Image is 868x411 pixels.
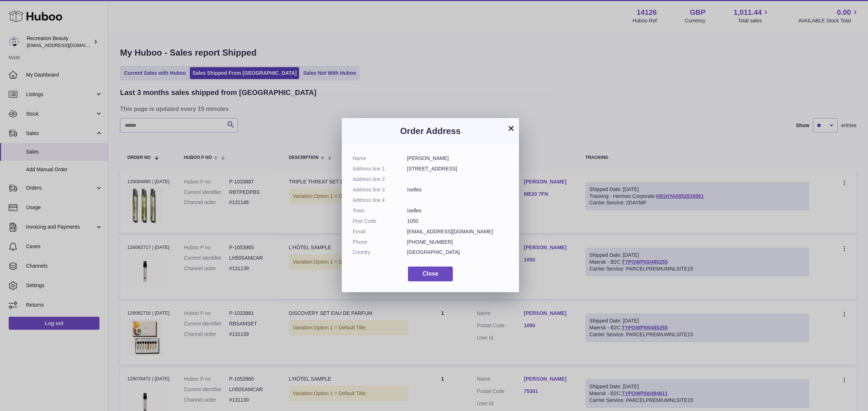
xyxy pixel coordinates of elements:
dt: Address line 1 [353,165,407,172]
dd: Ixelles [407,186,509,193]
dt: Post Code [353,218,407,225]
dd: [GEOGRAPHIC_DATA] [407,249,509,256]
dd: Ixelles [407,207,509,214]
dt: Address line 4 [353,197,407,204]
dd: [EMAIL_ADDRESS][DOMAIN_NAME] [407,228,509,235]
dd: [PERSON_NAME] [407,155,509,162]
h3: Order Address [353,125,508,137]
dt: Town [353,207,407,214]
dd: 1050 [407,218,509,225]
dd: [PHONE_NUMBER] [407,239,509,246]
dt: Country [353,249,407,256]
dt: Name [353,155,407,162]
dt: Address line 3 [353,186,407,193]
dt: Phone [353,239,407,246]
dt: Email [353,228,407,235]
button: × [507,124,515,133]
span: Close [422,271,438,277]
button: Close [408,267,453,281]
dd: [STREET_ADDRESS] [407,165,509,172]
dt: Address line 2 [353,176,407,183]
